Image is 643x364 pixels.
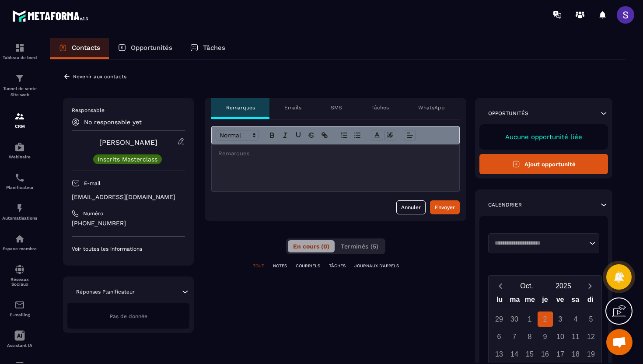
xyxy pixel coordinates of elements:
p: Contacts [72,44,100,52]
img: social-network [14,264,25,275]
p: Espace membre [2,246,37,251]
p: JOURNAUX D'APPELS [354,263,399,269]
a: schedulerschedulerPlanificateur [2,166,37,196]
p: WhatsApp [418,104,445,111]
img: formation [14,73,25,84]
div: 5 [584,311,599,327]
p: NOTES [273,263,287,269]
p: Numéro [83,210,103,217]
div: 16 [538,346,553,362]
p: Emails [284,104,301,111]
div: 8 [522,329,538,344]
span: Terminés (5) [341,243,378,250]
p: Tunnel de vente Site web [2,86,37,98]
div: ma [507,294,523,309]
button: Envoyer [430,200,460,214]
p: Remarques [226,104,255,111]
div: Search for option [488,233,599,253]
p: SMS [331,104,342,111]
div: 15 [522,346,538,362]
div: 3 [553,311,568,327]
div: 11 [568,329,584,344]
img: logo [12,8,91,24]
p: CRM [2,124,37,129]
p: TÂCHES [329,263,346,269]
p: Opportunités [131,44,172,52]
div: 14 [507,346,522,362]
div: 7 [507,329,522,344]
p: TOUT [253,263,264,269]
a: formationformationCRM [2,105,37,135]
div: 12 [584,329,599,344]
button: Open years overlay [545,278,582,294]
a: emailemailE-mailing [2,293,37,324]
p: Réseaux Sociaux [2,277,37,287]
p: Tâches [371,104,389,111]
button: Terminés (5) [335,240,384,252]
a: automationsautomationsEspace membre [2,227,37,258]
div: 19 [584,346,599,362]
p: Automatisations [2,216,37,220]
div: lu [492,294,507,309]
button: Open months overlay [508,278,545,294]
p: No responsable yet [84,119,142,126]
p: Opportunités [488,110,528,117]
div: Envoyer [435,203,455,212]
p: Voir toutes les informations [72,245,185,252]
div: 18 [568,346,584,362]
span: Pas de donnée [110,313,147,319]
button: Previous month [492,280,508,292]
a: social-networksocial-networkRéseaux Sociaux [2,258,37,293]
p: Calendrier [488,201,522,208]
p: Inscrits Masterclass [98,156,157,162]
button: Next month [582,280,598,292]
div: je [538,294,553,309]
div: 4 [568,311,584,327]
p: Planificateur [2,185,37,190]
p: Aucune opportunité liée [488,133,599,141]
p: Revenir aux contacts [73,73,126,80]
div: 13 [492,346,507,362]
p: COURRIELS [296,263,320,269]
img: automations [14,203,25,213]
div: 10 [553,329,568,344]
p: Responsable [72,107,185,114]
img: formation [14,42,25,53]
a: [PERSON_NAME] [99,138,157,147]
img: formation [14,111,25,122]
p: Tâches [203,44,225,52]
p: Webinaire [2,154,37,159]
div: 2 [538,311,553,327]
div: ve [552,294,568,309]
img: automations [14,234,25,244]
p: Assistant IA [2,343,37,348]
div: me [522,294,538,309]
a: Contacts [50,38,109,59]
p: E-mail [84,180,101,187]
span: En cours (0) [293,243,329,250]
input: Search for option [492,239,587,248]
img: automations [14,142,25,152]
div: 29 [492,311,507,327]
p: Tableau de bord [2,55,37,60]
a: Tâches [181,38,234,59]
button: Annuler [396,200,426,214]
p: [EMAIL_ADDRESS][DOMAIN_NAME] [72,193,185,201]
div: 1 [522,311,538,327]
p: [PHONE_NUMBER] [72,219,185,227]
img: scheduler [14,172,25,183]
div: di [583,294,598,309]
a: automationsautomationsWebinaire [2,135,37,166]
div: sa [568,294,583,309]
a: formationformationTunnel de vente Site web [2,66,37,105]
div: Ouvrir le chat [606,329,633,355]
button: Ajout opportunité [479,154,608,174]
p: E-mailing [2,312,37,317]
div: 30 [507,311,522,327]
a: Assistant IA [2,324,37,354]
button: En cours (0) [288,240,335,252]
a: formationformationTableau de bord [2,36,37,66]
div: 17 [553,346,568,362]
a: automationsautomationsAutomatisations [2,196,37,227]
div: 9 [538,329,553,344]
